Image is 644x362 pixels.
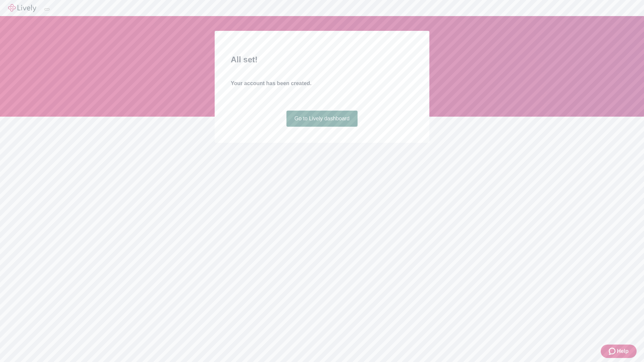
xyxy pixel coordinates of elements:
[44,8,50,10] button: Log out
[8,4,36,12] img: Lively
[609,347,617,355] svg: Zendesk support icon
[617,347,629,355] span: Help
[601,345,637,358] button: Zendesk support iconHelp
[231,79,413,87] h4: Your account has been created.
[286,111,358,127] a: Go to Lively dashboard
[231,54,413,66] h2: All set!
